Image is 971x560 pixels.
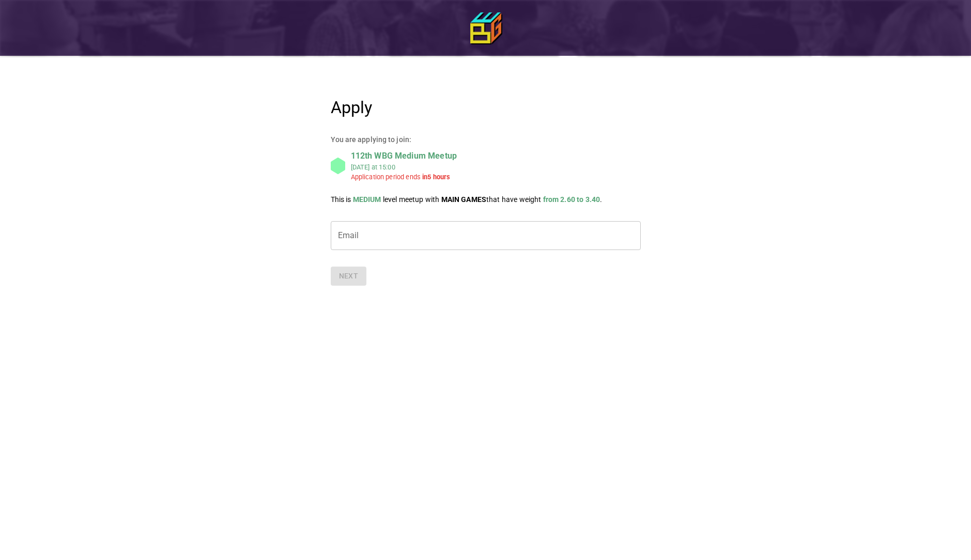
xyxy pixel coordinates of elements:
p: This is level meetup with that have weight . [331,194,641,205]
h6: You are applying to join: [331,134,469,146]
h4: Apply [331,97,641,118]
p: MAIN GAME S [441,195,487,204]
div: at [351,162,457,172]
div: 15:00 [379,163,395,171]
div: [DATE] [351,163,370,171]
div: Application period ends [351,172,378,182]
img: icon64.png [470,12,501,43]
div: from 2.60 to 3.40 [543,195,600,204]
div: 112th WBG Medium Meetup [351,150,457,162]
b: in 5 hours [422,173,450,181]
div: MEDIUM [353,195,381,204]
